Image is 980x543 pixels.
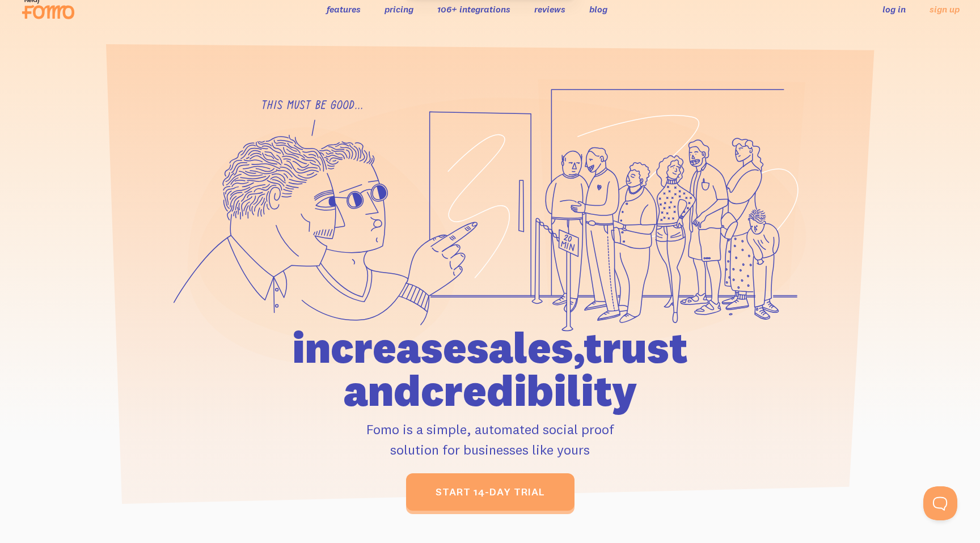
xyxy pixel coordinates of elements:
[589,3,607,15] a: blog
[227,326,753,412] h1: increase sales, trust and credibility
[406,473,575,511] a: start 14-day trial
[930,3,960,15] a: sign up
[437,3,510,15] a: 106+ integrations
[534,3,565,15] a: reviews
[923,486,957,520] iframe: Help Scout Beacon - Open
[227,419,753,460] p: Fomo is a simple, automated social proof solution for businesses like yours
[385,3,413,15] a: pricing
[882,3,906,15] a: log in
[327,3,361,15] a: features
